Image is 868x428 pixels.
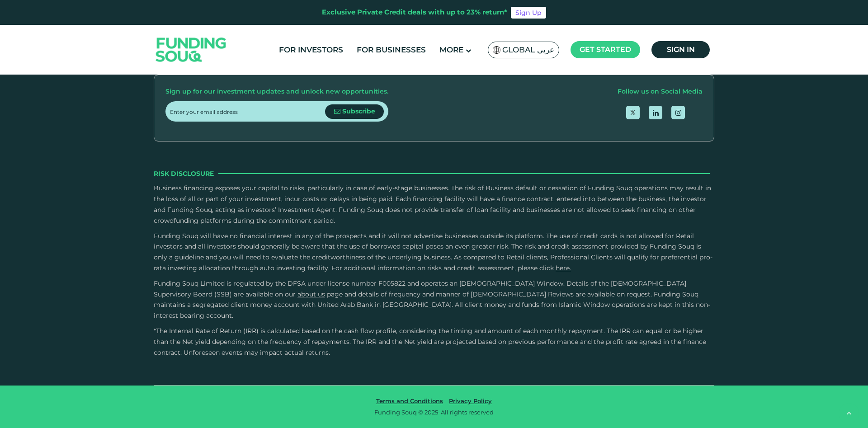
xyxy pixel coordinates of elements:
[327,290,343,298] span: page
[374,397,445,404] a: Terms and Conditions
[322,7,507,18] div: Exclusive Private Credit deals with up to 23% return*
[649,106,662,119] a: open Linkedin
[447,397,494,404] a: Privacy Policy
[626,106,640,119] a: open Twitter
[839,403,859,423] button: back
[277,42,345,57] a: For Investors
[556,264,571,272] a: here.
[502,45,554,55] span: Global عربي
[154,290,710,320] span: and details of frequency and manner of [DEMOGRAPHIC_DATA] Reviews are available on request. Fundi...
[374,409,423,416] span: Funding Souq ©
[154,169,214,179] span: Risk Disclosure
[580,45,631,54] span: Get started
[671,106,685,119] a: open Instagram
[170,101,325,122] input: Enter your email address
[154,183,714,226] p: Business financing exposes your capital to risks, particularly in case of early-stage businesses....
[325,104,384,119] button: Subscribe
[154,326,714,358] p: *The Internal Rate of Return (IRR) is calculated based on the cash flow profile, considering the ...
[441,409,494,416] span: All rights reserved
[154,279,686,298] span: Funding Souq Limited is regulated by the DFSA under license number F005822 and operates an [DEMOG...
[511,7,546,19] a: Sign Up
[297,290,325,298] a: About Us
[154,232,712,272] span: Funding Souq will have no financial interest in any of the prospects and it will not advertise bu...
[354,42,428,57] a: For Businesses
[425,409,438,416] span: 2025
[651,41,710,58] a: Sign in
[342,107,375,115] span: Subscribe
[618,86,703,97] div: Follow us on Social Media
[493,46,501,54] img: SA Flag
[147,27,236,73] img: Logo
[630,110,636,115] img: twitter
[439,45,463,54] span: More
[165,86,388,97] div: Sign up for our investment updates and unlock new opportunities.
[667,45,695,54] span: Sign in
